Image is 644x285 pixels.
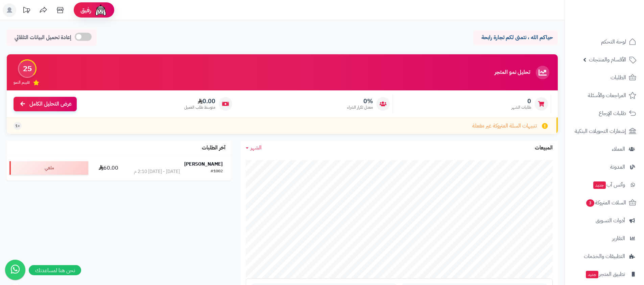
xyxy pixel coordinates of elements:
[18,3,35,19] a: تحديثات المنصة
[134,168,180,175] div: [DATE] - [DATE] 2:10 م
[569,87,640,104] a: المراجعات والأسئلة
[569,69,640,86] a: الطلبات
[184,97,215,105] span: 0.00
[29,100,72,108] span: عرض التحليل الكامل
[569,159,640,175] a: المدونة
[511,105,531,110] span: طلبات الشهر
[211,168,223,175] div: #1002
[535,145,553,151] h3: المبيعات
[569,34,640,50] a: لوحة التحكم
[472,122,537,130] span: تنبيهات السلة المتروكة غير مفعلة
[586,271,598,278] span: جديد
[9,161,88,175] div: ملغي
[569,123,640,139] a: إشعارات التحويلات البنكية
[347,105,373,110] span: معدل تكرار الشراء
[575,126,626,136] span: إشعارات التحويلات البنكية
[251,144,262,152] span: الشهر
[80,6,91,14] span: رفيق
[478,34,553,41] p: حياكم الله ، نتمنى لكم تجارة رابحة
[184,105,215,110] span: متوسط طلب العميل
[91,155,126,180] td: 60.00
[569,248,640,264] a: التطبيقات والخدمات
[599,109,626,118] span: طلبات الإرجاع
[569,195,640,211] a: السلات المتروكة3
[611,73,626,82] span: الطلبات
[598,17,638,31] img: logo-2.png
[569,230,640,247] a: التقارير
[94,3,108,17] img: ai-face.png
[569,141,640,157] a: العملاء
[586,199,594,207] span: 3
[569,105,640,121] a: طلبات الإرجاع
[511,97,531,105] span: 0
[184,161,223,168] strong: [PERSON_NAME]
[246,144,262,152] a: الشهر
[596,216,625,225] span: أدوات التسويق
[14,80,30,85] span: تقييم النمو
[202,145,225,151] h3: آخر الطلبات
[569,177,640,193] a: وآتس آبجديد
[495,69,530,76] h3: تحليل نمو المتجر
[569,212,640,229] a: أدوات التسويق
[347,97,373,105] span: 0%
[593,181,606,189] span: جديد
[588,91,626,100] span: المراجعات والأسئلة
[601,37,626,47] span: لوحة التحكم
[14,97,77,111] a: عرض التحليل الكامل
[586,198,626,207] span: السلات المتروكة
[585,269,625,279] span: تطبيق المتجر
[610,162,625,172] span: المدونة
[612,234,625,243] span: التقارير
[612,144,625,154] span: العملاء
[584,252,625,261] span: التطبيقات والخدمات
[15,123,20,129] span: +1
[593,180,625,190] span: وآتس آب
[569,266,640,282] a: تطبيق المتجرجديد
[589,55,626,64] span: الأقسام والمنتجات
[15,34,71,41] span: إعادة تحميل البيانات التلقائي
